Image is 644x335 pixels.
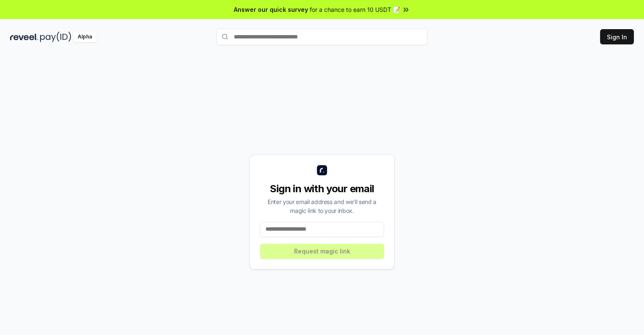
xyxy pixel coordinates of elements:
[317,165,327,175] img: logo_small
[310,5,400,14] span: for a chance to earn 10 USDT 📝
[600,29,634,44] button: Sign In
[73,32,97,42] div: Alpha
[234,5,308,14] span: Answer our quick survey
[260,182,384,196] div: Sign in with your email
[260,197,384,215] div: Enter your email address and we’ll send a magic link to your inbox.
[40,32,71,42] img: pay_id
[10,32,38,42] img: reveel_dark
